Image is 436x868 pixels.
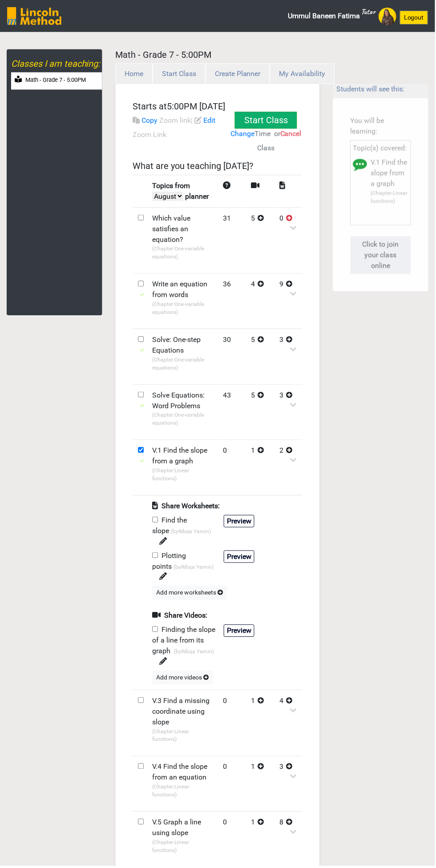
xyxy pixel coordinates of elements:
td: 1 [246,691,275,758]
a: Math - Grade 7 - 5:00PM [11,72,102,90]
div: Finding the slope of a line from its graph [153,626,218,669]
p: (Chapter: Linear functions ) [153,785,213,801]
p: (Chapter: Linear functions ) [153,468,213,484]
td: 43 [218,385,246,441]
td: 3 [275,758,303,813]
span: Time [255,130,271,138]
label: | [133,116,230,141]
a: My Availability [270,69,335,78]
label: Solve Equations: Word Problems [153,391,213,412]
button: Preview [224,516,255,529]
td: 1 [246,441,275,496]
p: (Chapter: Linear functions ) [153,840,213,856]
span: or [275,130,281,138]
td: 5 [246,330,275,385]
label: Solve: One-step Equations [153,335,213,357]
label: Students will see this: [337,84,405,95]
button: Home [116,64,153,84]
button: Start Class [235,112,298,129]
img: SGY6awQAAAABJRU5ErkJggg== [7,7,61,25]
label: V.3 Find a missing coordinate using slope [153,697,213,729]
label: Math - Grade 7 - 5:00PM [25,76,86,84]
td: 0 [218,758,246,813]
p: (Chapter: One-variable equations ) [153,245,213,261]
sup: Tutor [362,7,376,16]
label: Copy [142,116,158,126]
label: Change [231,129,255,140]
td: 0 [275,208,303,274]
button: Add more videos [153,672,213,686]
td: 0 [218,691,246,758]
td: 36 [218,274,246,330]
td: 30 [218,330,246,385]
button: Create Planner [206,64,270,84]
td: 3 [275,385,303,441]
label: Which value satisfies an equation? [153,213,213,245]
td: 4 [275,691,303,758]
p: (Chapter: Linear functions ) [371,189,409,205]
label: Edit [204,116,216,126]
button: Click to join your class online [351,237,412,275]
td: 3 [275,330,303,385]
a: Start Class [153,69,206,78]
label: V.1 Find the slope from a graph [371,157,409,189]
div: Find the slope [153,516,218,548]
p: (Chapter: One-variable equations ) [153,357,213,373]
label: V.1 Find the slope from a graph [153,446,213,468]
label: Topic(s) covered: [354,143,408,154]
button: Add more worksheets [153,587,227,601]
td: 4 [246,274,275,330]
button: Preview [224,626,255,639]
span: (by Ribqa Yamin ) [171,530,211,536]
td: 5 [246,208,275,274]
p: (Chapter: One-variable equations ) [153,301,213,317]
img: Avatar [379,8,397,25]
label: Share Worksheets: [153,502,220,513]
label: Write an equation from words [153,280,213,301]
span: Ummul Baneen Fatima [289,7,376,25]
a: Create Planner [206,69,270,78]
label: Cancel [281,129,302,140]
label: V.4 Find the slope from an equation [153,764,213,785]
label: V.5 Graph a line using slope [153,819,213,840]
p: (Chapter: One-variable equations ) [153,412,213,428]
h5: Math - Grade 7 - 5:00PM [116,49,429,60]
span: Zoom link [160,117,191,125]
span: (by Ribqa Yamin ) [174,565,214,571]
p: (Chapter: Linear functions ) [153,729,213,745]
td: 1 [246,758,275,813]
td: 5 [246,385,275,441]
button: Preview [224,552,255,564]
h5: What are you teaching [DATE]? [133,161,303,172]
td: Topics from planner [147,175,218,208]
span: Zoom Link [133,131,167,139]
td: 0 [218,441,246,496]
label: You will be learning: [351,116,412,137]
div: Plotting points [153,552,218,584]
button: Logout [401,11,429,24]
h5: Starts at 5:00PM [DATE] [133,101,230,112]
a: Home [116,69,153,78]
span: (by Ribqa Yamin ) [174,650,214,656]
td: 2 [275,441,303,496]
h5: Classes I am teaching: [11,58,102,69]
label: Share Videos: [153,612,208,623]
button: My Availability [270,64,335,84]
td: 31 [218,208,246,274]
span: Class [258,144,275,153]
button: Start Class [153,64,206,84]
td: 9 [275,274,303,330]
